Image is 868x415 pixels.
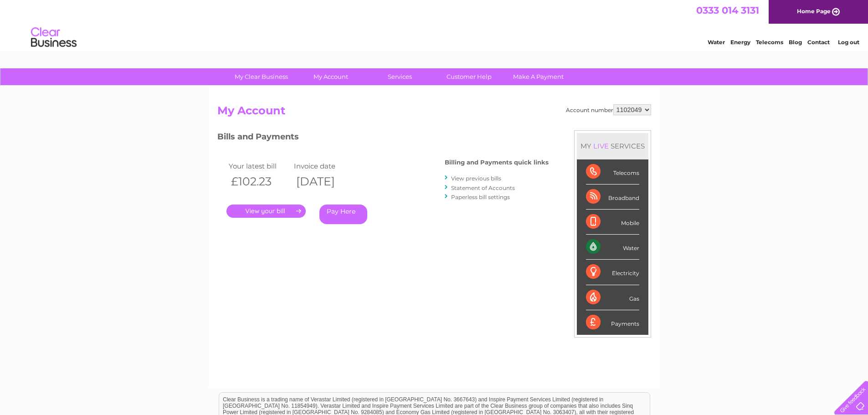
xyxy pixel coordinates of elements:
[838,39,859,46] a: Log out
[586,260,639,285] div: Electricity
[586,210,639,235] div: Mobile
[451,175,501,182] a: View previous bills
[586,235,639,260] div: Water
[293,68,368,85] a: My Account
[31,24,77,51] img: logo.png
[224,68,299,85] a: My Clear Business
[217,104,651,122] h2: My Account
[226,160,292,172] td: Your latest bill
[431,68,507,85] a: Customer Help
[292,160,357,172] td: Invoice date
[591,142,611,150] div: LIVE
[696,5,759,16] a: 0333 014 3131
[445,159,549,166] h4: Billing and Payments quick links
[226,172,292,191] th: £102.23
[789,39,802,46] a: Blog
[730,39,750,46] a: Energy
[756,39,783,46] a: Telecoms
[319,205,367,224] a: Pay Here
[501,68,576,85] a: Make A Payment
[586,310,639,335] div: Payments
[586,159,639,184] div: Telecoms
[566,104,651,115] div: Account number
[577,133,648,159] div: MY SERVICES
[292,172,357,191] th: [DATE]
[708,39,725,46] a: Water
[807,39,830,46] a: Contact
[451,184,515,191] a: Statement of Accounts
[219,5,650,44] div: Clear Business is a trading name of Verastar Limited (registered in [GEOGRAPHIC_DATA] No. 3667643...
[226,205,306,218] a: .
[217,130,549,146] h3: Bills and Payments
[586,285,639,310] div: Gas
[451,194,510,200] a: Paperless bill settings
[586,184,639,210] div: Broadband
[362,68,437,85] a: Services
